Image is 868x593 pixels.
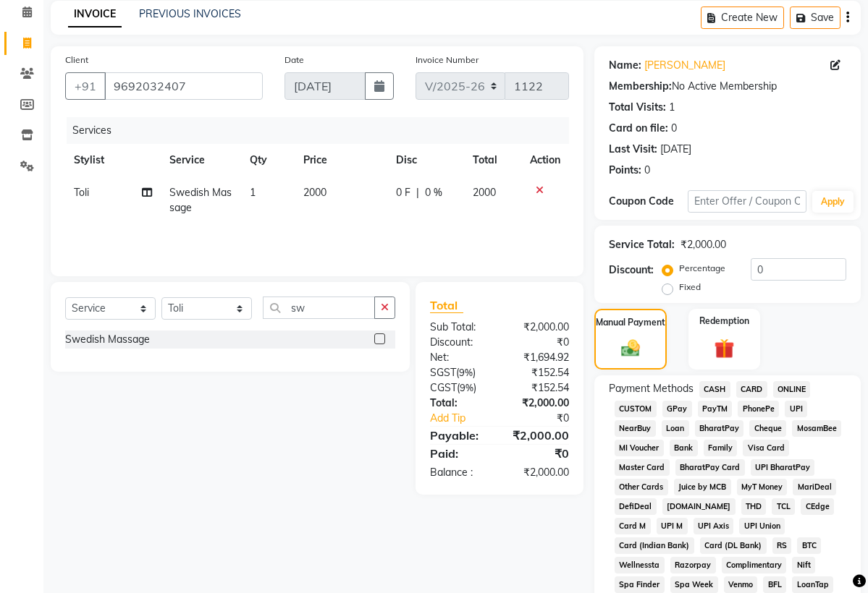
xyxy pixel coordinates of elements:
[104,72,263,100] input: Search by Name/Mobile/Email/Code
[68,1,122,27] a: INVOICE
[699,381,730,398] span: CASH
[416,185,419,200] span: |
[500,350,580,365] div: ₹1,694.92
[419,427,500,444] div: Payable:
[419,350,500,365] div: Net:
[660,142,691,157] div: [DATE]
[736,381,767,398] span: CARD
[609,142,657,157] div: Last Visit:
[430,366,456,379] span: SGST
[609,194,688,209] div: Coupon Code
[419,465,500,480] div: Balance :
[644,163,650,178] div: 0
[792,557,815,573] span: Nift
[500,465,580,480] div: ₹2,000.00
[670,557,716,573] span: Razorpay
[303,186,326,199] span: 2000
[670,440,698,456] span: Bank
[609,100,666,115] div: Total Visits:
[671,121,677,136] div: 0
[698,401,733,417] span: PayTM
[722,557,787,573] span: Complimentary
[615,557,665,573] span: Wellnessta
[615,518,651,534] span: Card M
[695,420,744,437] span: BharatPay
[772,498,795,515] span: TCL
[700,537,767,554] span: Card (DL Bank)
[737,479,788,495] span: MyT Money
[662,498,736,515] span: [DOMAIN_NAME]
[785,401,807,417] span: UPI
[609,79,672,94] div: Membership:
[609,381,694,396] span: Payment Methods
[704,440,738,456] span: Family
[741,498,767,515] span: THD
[609,263,654,278] div: Discount:
[615,401,657,417] span: CUSTOM
[609,237,675,252] div: Service Total:
[430,381,457,394] span: CGST
[500,335,580,350] div: ₹0
[430,298,463,313] span: Total
[749,420,786,437] span: Cheque
[738,401,779,417] span: PhonePe
[681,237,726,252] div: ₹2,000.00
[743,440,789,456] span: Visa Card
[739,518,785,534] span: UPI Union
[615,440,664,456] span: MI Voucher
[708,336,741,361] img: _gift.svg
[670,576,718,593] span: Spa Week
[139,7,241,20] a: PREVIOUS INVOICES
[250,186,256,199] span: 1
[425,185,442,200] span: 0 %
[615,498,657,515] span: DefiDeal
[751,459,815,476] span: UPI BharatPay
[662,420,689,437] span: Loan
[500,396,580,411] div: ₹2,000.00
[473,186,496,199] span: 2000
[500,365,580,380] div: ₹152.54
[513,411,580,426] div: ₹0
[464,144,521,176] th: Total
[161,144,241,176] th: Service
[688,190,806,213] input: Enter Offer / Coupon Code
[67,117,580,144] div: Services
[724,576,758,593] span: Venmo
[763,576,786,593] span: BFL
[500,380,580,396] div: ₹152.54
[797,537,821,554] span: BTC
[674,479,731,495] span: Juice by MCB
[65,54,88,67] label: Client
[644,58,725,73] a: [PERSON_NAME]
[460,382,473,393] span: 9%
[521,144,569,176] th: Action
[657,518,688,534] span: UPI M
[669,100,675,115] div: 1
[615,338,646,359] img: _cash.svg
[295,144,387,176] th: Price
[615,537,694,554] span: Card (Indian Bank)
[772,537,792,554] span: RS
[596,316,665,329] label: Manual Payment
[459,367,473,378] span: 9%
[263,296,375,319] input: Search or Scan
[694,518,734,534] span: UPI Axis
[701,7,784,29] button: Create New
[419,335,500,350] div: Discount:
[792,420,841,437] span: MosamBee
[675,459,745,476] span: BharatPay Card
[65,72,106,100] button: +91
[679,262,725,275] label: Percentage
[419,411,513,426] a: Add Tip
[609,121,668,136] div: Card on file:
[500,445,580,462] div: ₹0
[793,479,836,495] span: MariDeal
[609,58,641,73] div: Name:
[609,79,846,94] div: No Active Membership
[615,459,670,476] span: Master Card
[396,185,410,200] span: 0 F
[74,186,89,199] span: Toli
[419,445,500,462] div: Paid:
[699,315,749,328] label: Redemption
[662,401,692,417] span: GPay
